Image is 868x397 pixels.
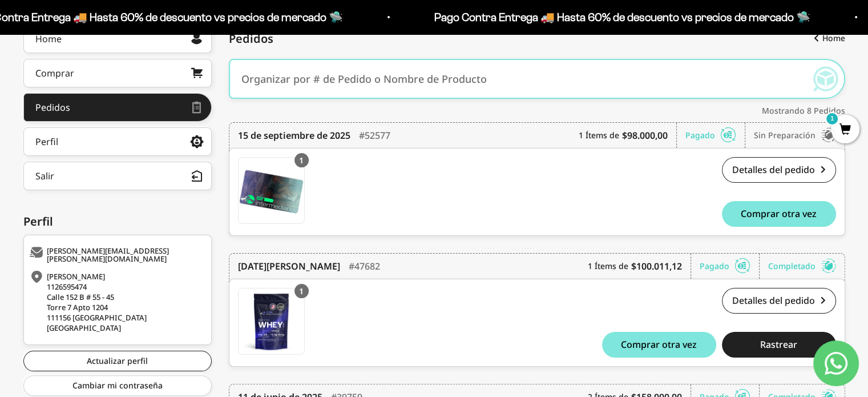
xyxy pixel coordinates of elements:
a: Home [805,28,845,49]
div: 1 Ítems de [579,123,677,148]
time: 15 de septiembre de 2025 [238,129,350,142]
a: Proteína Whey - Vainilla - Vainilla / 2 libras (910g) [238,288,305,355]
div: [PERSON_NAME] 1126595474 Calle 152 B # 55 - 45 Torre 7 Apto 1204 111156 [GEOGRAPHIC_DATA] [GEOGRA... [30,271,203,333]
a: Perfil [23,127,212,156]
div: Pagado [700,254,760,279]
span: Rastrear [760,340,797,349]
div: 1 [294,153,309,167]
a: Home [23,25,212,53]
time: [DATE][PERSON_NAME] [238,259,340,273]
div: Comprar [35,69,74,78]
button: Comprar otra vez [722,201,836,227]
div: Salir [35,171,54,181]
a: 1 [831,124,859,137]
span: Pedidos [229,30,273,47]
a: Pedidos [23,93,212,122]
button: Comprar otra vez [602,332,716,358]
div: Sin preparación [754,123,836,148]
a: Comprar [23,59,212,87]
a: Detalles del pedido [722,288,836,314]
a: Actualizar perfil [23,351,212,371]
b: $100.011,12 [631,259,682,273]
a: Detalles del pedido [722,157,836,183]
a: Membresía Anual [238,157,305,224]
p: Pago Contra Entrega 🚚 Hasta 60% de descuento vs precios de mercado 🛸 [434,8,810,26]
button: Salir [23,162,212,190]
div: Mostrando 8 Pedidos [229,105,845,117]
div: Perfil [23,213,212,230]
button: Rastrear [722,332,836,358]
span: Comprar otra vez [621,340,697,349]
div: Completado [768,254,836,279]
b: $98.000,00 [622,129,668,142]
mark: 1 [825,112,839,126]
div: Home [35,34,62,43]
div: 1 Ítems de [588,254,691,279]
img: Translation missing: es.Proteína Whey - Vainilla - Vainilla / 2 libras (910g) [239,288,304,354]
div: [PERSON_NAME][EMAIL_ADDRESS][PERSON_NAME][DOMAIN_NAME] [30,247,203,263]
div: Pedidos [35,103,70,112]
span: Comprar otra vez [741,209,817,218]
div: #47682 [349,254,380,279]
div: 1 [294,284,309,298]
div: Pagado [685,123,745,148]
div: Perfil [35,137,58,146]
input: Organizar por # de Pedido o Nombre de Producto [241,62,798,96]
a: Cambiar mi contraseña [23,375,212,396]
img: Translation missing: es.Membresía Anual [239,158,304,223]
div: #52577 [359,123,390,148]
